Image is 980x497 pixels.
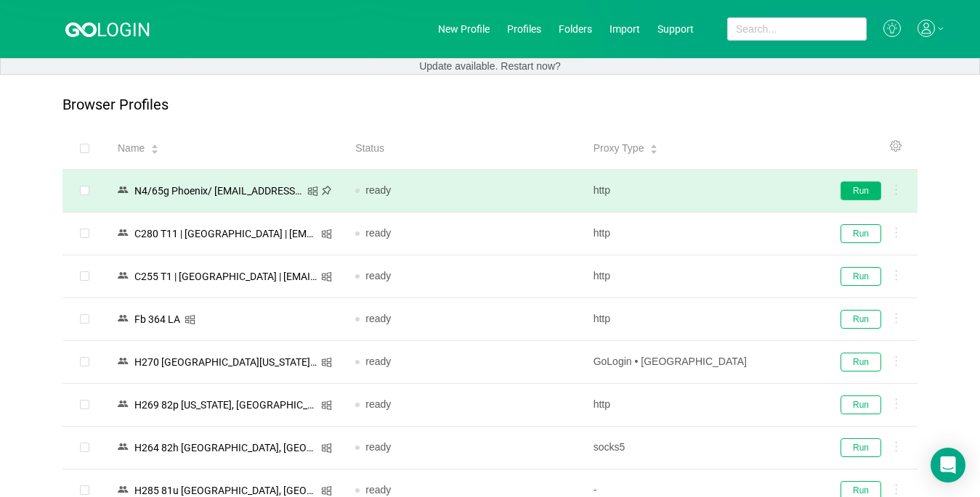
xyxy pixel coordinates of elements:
[321,485,332,496] i: icon: windows
[841,224,881,243] button: Run
[130,181,307,200] div: N4/65g Phoenix/ [EMAIL_ADDRESS][DOMAIN_NAME]
[582,255,819,298] td: http
[321,229,332,239] i: icon: windows
[649,142,658,152] div: Sort
[931,448,965,482] div: Open Intercom Messenger
[841,310,881,329] button: Run
[841,395,881,414] button: Run
[582,427,819,469] td: socks5
[582,384,819,427] td: http
[130,267,321,286] div: C255 T1 | [GEOGRAPHIC_DATA] | [EMAIL_ADDRESS][DOMAIN_NAME]
[507,23,541,35] a: Profiles
[559,23,592,35] a: Folders
[841,438,881,457] button: Run
[727,17,867,41] input: Search...
[355,141,384,156] span: Status
[150,142,159,152] div: Sort
[151,148,159,152] i: icon: caret-down
[321,400,332,411] i: icon: windows
[130,310,185,329] div: Fb 364 LA
[582,170,819,213] td: http
[841,353,881,371] button: Run
[438,23,490,35] a: New Profile
[118,141,145,156] span: Name
[582,341,819,384] td: GoLogin • [GEOGRAPHIC_DATA]
[365,270,391,282] span: ready
[582,213,819,255] td: http
[365,227,391,239] span: ready
[62,96,169,113] p: Browser Profiles
[365,441,391,453] span: ready
[650,143,658,147] i: icon: caret-up
[610,23,640,35] a: Import
[321,271,332,282] i: icon: windows
[185,314,195,325] i: icon: windows
[841,267,881,286] button: Run
[657,23,694,35] a: Support
[365,398,391,410] span: ready
[321,443,332,453] i: icon: windows
[321,185,332,196] i: icon: pushpin
[130,353,321,371] div: Н270 [GEOGRAPHIC_DATA][US_STATE]/ [EMAIL_ADDRESS][DOMAIN_NAME]
[365,356,391,367] span: ready
[130,438,321,457] div: Н264 82h [GEOGRAPHIC_DATA], [GEOGRAPHIC_DATA]/ [EMAIL_ADDRESS][DOMAIN_NAME]
[594,141,644,156] span: Proxy Type
[582,298,819,341] td: http
[841,181,881,200] button: Run
[650,148,658,152] i: icon: caret-down
[365,484,391,496] span: ready
[321,357,332,368] i: icon: windows
[365,313,391,324] span: ready
[307,186,318,197] i: icon: windows
[151,143,159,147] i: icon: caret-up
[365,184,391,196] span: ready
[130,224,321,243] div: C280 T11 | [GEOGRAPHIC_DATA] | [EMAIL_ADDRESS][DOMAIN_NAME]
[130,395,321,414] div: Н269 82p [US_STATE], [GEOGRAPHIC_DATA]/ [EMAIL_ADDRESS][DOMAIN_NAME]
